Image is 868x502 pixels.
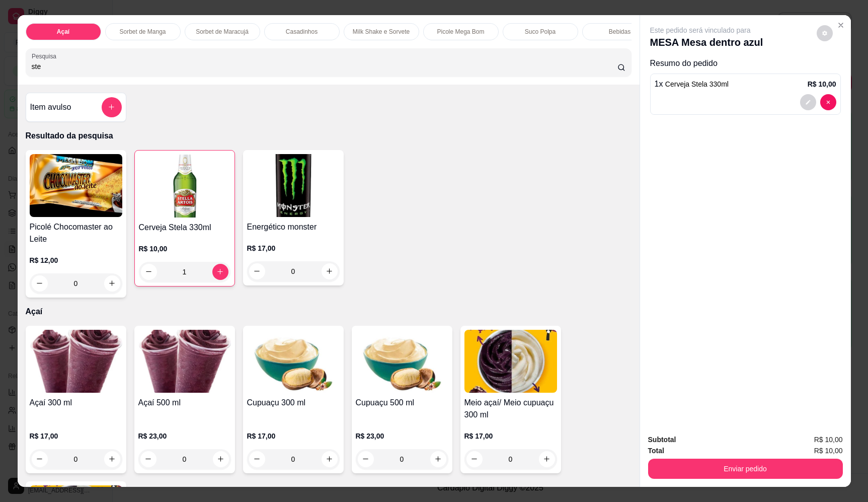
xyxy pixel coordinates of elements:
p: Açaí [57,28,69,36]
p: MESA Mesa dentro azul [650,35,763,49]
p: 1 x [655,78,729,90]
p: R$ 17,00 [30,431,122,441]
p: Este pedido será vinculado para [650,25,763,35]
p: Milk Shake e Sorvete [353,28,410,36]
p: Casadinhos [286,28,318,36]
button: increase-product-quantity [104,275,120,292]
h4: Cupuaçu 300 ml [247,397,340,409]
p: Picole Mega Bom [437,28,484,36]
button: decrease-product-quantity [820,94,836,110]
span: Cerveja Stela 330ml [665,80,729,88]
img: product-image [356,330,448,393]
button: increase-product-quantity [322,263,338,279]
p: Resultado da pesquisa [26,130,632,142]
h4: Meio açaí/ Meio cupuaçu 300 ml [464,397,557,421]
img: product-image [247,330,340,393]
p: R$ 17,00 [247,431,340,441]
button: decrease-product-quantity [249,263,265,279]
p: Bebidas [609,28,630,36]
button: decrease-product-quantity [800,94,816,110]
img: product-image [30,154,122,217]
h4: Cerveja Stela 330ml [139,222,230,234]
button: add-separate-item [102,97,122,117]
p: R$ 17,00 [464,431,557,441]
p: Açaí [26,306,632,318]
h4: Açaí 300 ml [30,397,122,409]
h4: Picolé Chocomaster ao Leite [30,221,122,245]
p: R$ 23,00 [138,431,231,441]
h4: Açaí 500 ml [138,397,231,409]
button: decrease-product-quantity [141,264,157,280]
span: R$ 10,00 [814,445,843,456]
p: R$ 17,00 [247,243,340,253]
button: decrease-product-quantity [817,25,833,41]
button: increase-product-quantity [212,264,228,280]
p: Sorbet de Manga [119,28,166,36]
h4: Item avulso [30,101,71,113]
img: product-image [247,154,340,217]
p: Resumo do pedido [650,57,841,69]
p: R$ 10,00 [139,244,230,254]
button: decrease-product-quantity [32,275,48,292]
img: product-image [30,330,122,393]
img: product-image [139,155,230,218]
strong: Subtotal [648,436,676,444]
p: Suco Polpa [525,28,556,36]
button: Enviar pedido [648,459,843,479]
img: product-image [138,330,231,393]
input: Pesquisa [32,61,617,71]
h4: Energético monster [247,221,340,233]
p: R$ 23,00 [356,431,448,441]
strong: Total [648,447,664,455]
h4: Cupuaçu 500 ml [356,397,448,409]
label: Pesquisa [32,52,60,60]
span: R$ 10,00 [814,434,843,445]
p: Sorbet de Maracujá [196,28,249,36]
p: R$ 10,00 [808,79,836,89]
p: R$ 12,00 [30,255,122,265]
img: product-image [464,330,557,393]
button: Close [833,17,849,33]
